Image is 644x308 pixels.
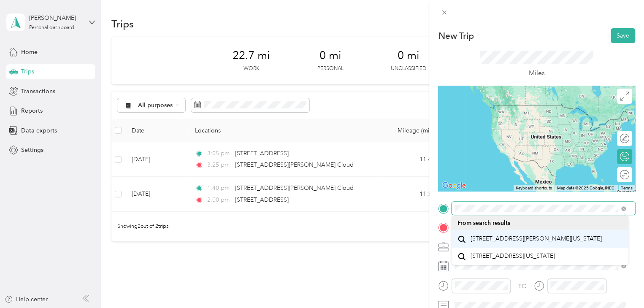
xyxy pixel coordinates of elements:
[557,186,616,190] span: Map data ©2025 Google, INEGI
[471,235,602,243] span: [STREET_ADDRESS][PERSON_NAME][US_STATE]
[518,282,527,291] div: TO
[529,68,545,78] p: Miles
[611,28,635,43] button: Save
[438,30,474,42] p: New Trip
[597,261,644,308] iframe: Everlance-gr Chat Button Frame
[457,219,510,227] span: From search results
[516,185,552,191] button: Keyboard shortcuts
[471,252,555,260] span: [STREET_ADDRESS][US_STATE]
[440,180,468,191] a: Open this area in Google Maps (opens a new window)
[440,180,468,191] img: Google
